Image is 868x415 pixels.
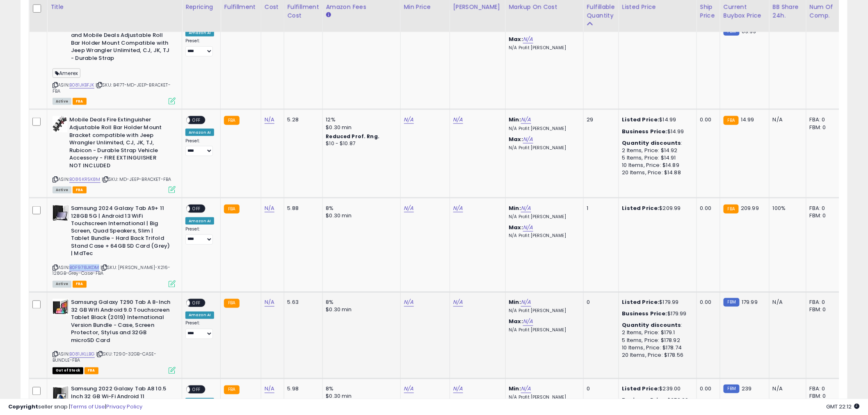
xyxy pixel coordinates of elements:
[185,226,214,245] div: Preset:
[622,310,690,318] div: $179.99
[102,176,171,182] span: | SKU: MD-JEEP-BRACKET-FBA
[810,212,837,219] div: FBM: 0
[523,223,533,232] a: N/A
[521,116,531,124] a: N/A
[53,68,80,78] span: Amerex
[810,3,840,20] div: Num of Comp.
[622,337,690,344] div: 5 Items, Price: $178.92
[185,321,214,339] div: Preset:
[509,204,521,212] b: Min:
[71,299,171,347] b: Samsung Galaxy T290 Tab A 8-Inch 32 GB Wifi Android 9.0 Touchscreen Tablet Black (2019) Internati...
[622,344,690,352] div: 10 Items, Price: $178.74
[326,306,394,314] div: $0.30 min
[8,403,142,411] div: seller snap | |
[190,386,203,393] span: OFF
[265,116,274,124] a: N/A
[53,351,157,363] span: | SKU: T290-32GB-CASE-BUNDLE-FBA
[73,98,87,105] span: FBA
[521,299,531,307] a: N/A
[185,29,214,36] div: Amazon AI
[742,385,752,393] span: 239
[622,128,667,135] b: Business Price:
[700,299,714,306] div: 0.00
[453,299,463,307] a: N/A
[700,3,717,20] div: Ship Price
[509,318,523,326] b: Max:
[622,3,693,11] div: Listed Price
[724,116,739,125] small: FBA
[404,204,414,212] a: N/A
[69,176,101,183] a: B086KR5K8M
[185,3,217,11] div: Repricing
[265,299,274,307] a: N/A
[509,3,580,11] div: Markup on Cost
[453,204,463,212] a: N/A
[53,116,67,132] img: 41bEI7HPfAL._SL40_.jpg
[265,204,274,212] a: N/A
[700,385,714,393] div: 0.00
[587,385,612,393] div: 0
[773,3,803,20] div: BB Share 24h.
[288,205,316,212] div: 5.88
[622,116,690,123] div: $14.99
[700,116,714,123] div: 0.00
[509,308,577,314] p: N/A Profit [PERSON_NAME]
[71,16,171,64] b: Dry Chemical 2.5 Pounds lbs Fire Extinguisher with Vehicle Bracket and Mobile Deals Adjustable Ro...
[224,205,239,214] small: FBA
[265,3,281,11] div: Cost
[53,16,176,104] div: ASIN:
[53,205,69,221] img: 41LVSIB62sL._SL40_.jpg
[53,385,69,402] img: 517ar+nTaTL._SL40_.jpg
[69,351,95,358] a: B081JKLLBG
[773,205,800,212] div: 100%
[587,116,612,123] div: 29
[810,116,837,123] div: FBA: 0
[69,265,99,271] a: B0F978JKDM
[404,116,414,124] a: N/A
[622,204,660,212] b: Listed Price:
[69,116,169,171] b: Mobile Deals Fire Extinguisher Adjustable Roll Bar Holder Mount Bracket compatible with Jeep Wran...
[622,139,690,147] div: :
[521,204,531,212] a: N/A
[810,299,837,306] div: FBA: 0
[265,385,274,393] a: N/A
[326,133,380,140] b: Reduced Prof. Rng.
[622,116,660,123] b: Listed Price:
[724,3,766,20] div: Current Buybox Price
[810,306,837,314] div: FBM: 0
[773,385,800,393] div: N/A
[53,187,71,194] span: All listings currently available for purchase on Amazon
[288,116,316,123] div: 5.28
[622,147,690,154] div: 2 Items, Price: $14.92
[724,298,740,307] small: FBM
[185,129,214,136] div: Amazon AI
[53,265,170,277] span: | SKU: [PERSON_NAME]-X216-128GB-Grey-Case-FBA
[70,403,105,410] a: Terms of Use
[622,128,690,135] div: $14.99
[326,205,394,212] div: 8%
[622,299,690,306] div: $179.99
[288,385,316,393] div: 5.98
[509,385,521,393] b: Min:
[509,135,523,143] b: Max:
[326,3,397,11] div: Amazon Fees
[326,140,394,147] div: $10 - $10.87
[622,154,690,162] div: 5 Items, Price: $14.91
[453,385,463,393] a: N/A
[404,385,414,393] a: N/A
[185,312,214,319] div: Amazon AI
[326,116,394,123] div: 12%
[53,98,71,105] span: All listings currently available for purchase on Amazon
[523,35,533,43] a: N/A
[53,281,71,288] span: All listings currently available for purchase on Amazon
[326,385,394,393] div: 8%
[185,38,214,57] div: Preset:
[509,233,577,239] p: N/A Profit [PERSON_NAME]
[8,403,38,410] strong: Copyright
[773,116,800,123] div: N/A
[741,204,759,212] span: 209.99
[724,205,739,214] small: FBA
[587,3,615,20] div: Fulfillable Quantity
[773,299,800,306] div: N/A
[224,116,239,125] small: FBA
